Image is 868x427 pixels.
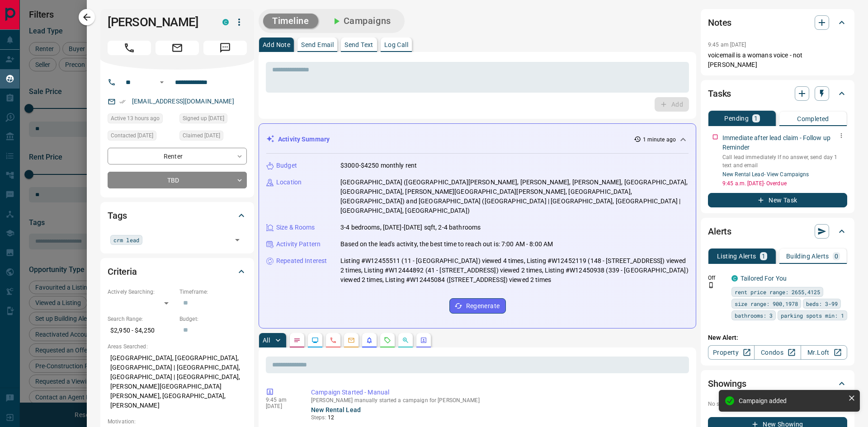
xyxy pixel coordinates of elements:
[263,337,270,343] p: All
[735,299,798,308] span: size range: 900,1978
[643,136,676,144] p: 1 minute ago
[708,376,746,391] h2: Showings
[183,114,224,123] span: Signed up [DATE]
[179,315,247,323] p: Budget:
[119,99,126,105] svg: Email Verified
[708,193,847,207] button: New Task
[311,406,361,413] a: New Rental Lead
[708,333,847,343] p: New Alert:
[108,131,175,143] div: Fri Oct 10 2025
[231,234,244,246] button: Open
[108,323,175,338] p: $2,950 - $4,250
[708,51,847,70] p: voicemail is a womans voice - not [PERSON_NAME]
[806,299,838,308] span: beds: 3-99
[708,83,847,104] div: Tasks
[108,205,247,226] div: Tags
[108,315,175,323] p: Search Range:
[266,397,297,403] p: 9:45 am
[179,113,247,126] div: Fri Oct 10 2025
[276,239,321,249] p: Activity Pattern
[276,161,297,170] p: Budget
[384,42,408,48] p: Log Call
[311,413,685,422] p: Steps:
[108,351,247,413] p: [GEOGRAPHIC_DATA], [GEOGRAPHIC_DATA], [GEOGRAPHIC_DATA] | [GEOGRAPHIC_DATA], [GEOGRAPHIC_DATA] | ...
[340,256,689,285] p: Listing #W12455511 (11 - [GEOGRAPHIC_DATA]) viewed 4 times, Listing #W12452119 (148 - [STREET_ADD...
[722,171,809,178] a: New Rental Lead- View Campaigns
[311,337,319,344] svg: Lead Browsing Activity
[263,42,290,48] p: Add Note
[735,287,820,296] span: rent price range: 2655,4125
[311,397,685,404] p: [PERSON_NAME] manually started a campaign for [PERSON_NAME]
[340,239,553,249] p: Based on the lead's activity, the best time to reach out is: 7:00 AM - 8:00 AM
[340,178,689,216] p: [GEOGRAPHIC_DATA] ([GEOGRAPHIC_DATA][PERSON_NAME], [PERSON_NAME], [PERSON_NAME], [GEOGRAPHIC_DATA...
[108,113,175,126] div: Mon Oct 13 2025
[203,41,247,55] span: Message
[708,224,731,239] h2: Alerts
[781,311,844,320] span: parking spots min: 1
[420,337,427,344] svg: Agent Actions
[156,41,199,55] span: Email
[108,261,247,282] div: Criteria
[108,15,209,29] h1: [PERSON_NAME]
[108,208,127,223] h2: Tags
[449,298,506,314] button: Regenerate
[344,42,373,48] p: Send Text
[754,115,758,122] p: 1
[708,86,731,101] h2: Tasks
[108,418,247,426] p: Motivation:
[183,131,220,140] span: Claimed [DATE]
[311,388,685,397] p: Campaign Started - Manual
[266,403,297,409] p: [DATE]
[708,373,847,394] div: Showings
[328,414,334,421] span: 12
[708,282,714,288] svg: Push Notification Only
[108,288,175,296] p: Actively Searching:
[731,275,738,282] div: condos.ca
[276,178,302,187] p: Location
[108,264,137,279] h2: Criteria
[108,41,151,55] span: Call
[322,14,400,28] button: Campaigns
[754,345,801,360] a: Condos
[222,19,229,25] div: condos.ca
[111,114,160,123] span: Active 13 hours ago
[108,172,247,188] div: TBD
[108,343,247,351] p: Areas Searched:
[708,15,731,30] h2: Notes
[762,253,765,259] p: 1
[276,256,327,266] p: Repeated Interest
[722,179,847,188] p: 9:45 a.m. [DATE] - Overdue
[179,131,247,143] div: Fri Oct 10 2025
[278,135,330,144] p: Activity Summary
[708,221,847,242] div: Alerts
[340,223,481,232] p: 3-4 bedrooms, [DATE]-[DATE] sqft, 2-4 bathrooms
[708,400,847,408] p: No showings booked
[276,223,315,232] p: Size & Rooms
[797,116,829,122] p: Completed
[179,288,247,296] p: Timeframe:
[293,337,301,344] svg: Notes
[741,275,787,282] a: Tailored For You
[722,153,847,169] p: Call lead immediately If no answer, send day 1 text and email
[735,311,773,320] span: bathrooms: 3
[708,12,847,33] div: Notes
[717,253,756,259] p: Listing Alerts
[266,131,689,148] div: Activity Summary1 minute ago
[384,337,391,344] svg: Requests
[402,337,409,344] svg: Opportunities
[263,14,318,28] button: Timeline
[108,148,247,164] div: Renter
[132,98,234,105] a: [EMAIL_ADDRESS][DOMAIN_NAME]
[708,274,726,282] p: Off
[801,345,847,360] a: Mr.Loft
[156,77,167,88] button: Open
[835,253,838,259] p: 0
[111,131,153,140] span: Contacted [DATE]
[739,397,844,404] div: Campaign added
[724,115,749,122] p: Pending
[708,42,746,48] p: 9:45 am [DATE]
[330,337,337,344] svg: Calls
[301,42,334,48] p: Send Email
[708,345,755,360] a: Property
[366,337,373,344] svg: Listing Alerts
